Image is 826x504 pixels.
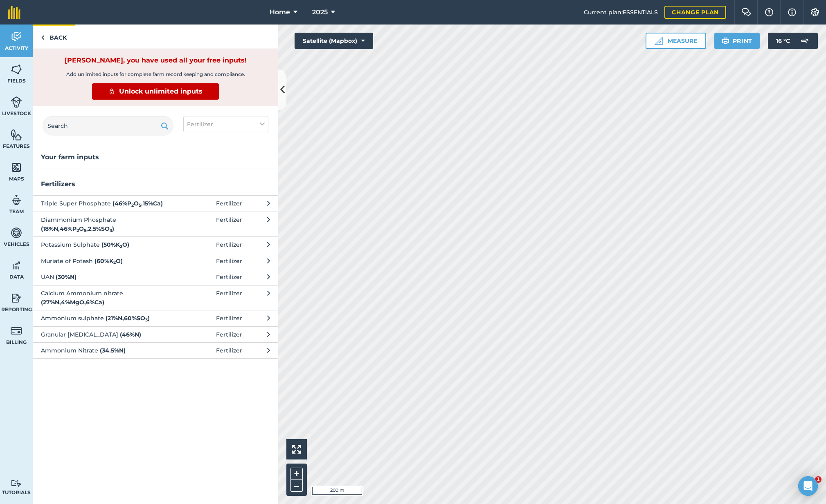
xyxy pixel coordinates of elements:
[131,203,134,208] sub: 2
[101,241,129,248] strong: ( 50 % K O )
[11,227,22,239] img: svg+xml;base64,PD94bWwgdmVyc2lvbj0iMS4wIiBlbmNvZGluZz0idXRmLTgiPz4KPCEtLSBHZW5lcmF0b3I6IEFkb2JlIE...
[33,253,278,269] button: Muriate of Potash (60%K2O)Fertilizer
[741,8,751,16] img: Two speech bubbles overlapping with the left bubble in the forefront
[113,260,116,265] sub: 2
[41,225,114,232] strong: ( 18 % N , 46 % P O , 2.5 % SO )
[11,325,22,337] img: svg+xml;base64,PD94bWwgdmVyc2lvbj0iMS4wIiBlbmNvZGluZz0idXRmLTgiPz4KPCEtLSBHZW5lcmF0b3I6IEFkb2JlIE...
[187,120,213,129] span: Fertilizer
[11,31,22,43] img: svg+xml;base64,PD94bWwgdmVyc2lvbj0iMS4wIiBlbmNvZGluZz0idXRmLTgiPz4KPCEtLSBHZW5lcmF0b3I6IEFkb2JlIE...
[646,33,706,49] button: Measure
[295,33,373,49] button: Satellite (Mapbox)
[11,194,22,206] img: svg+xml;base64,PD94bWwgdmVyc2lvbj0iMS4wIiBlbmNvZGluZz0idXRmLTgiPz4KPCEtLSBHZW5lcmF0b3I6IEFkb2JlIE...
[655,37,663,45] img: Ruler icon
[113,200,163,207] strong: ( 46 % P O , 15 % Ca )
[41,240,175,249] span: Potassium Sulphate
[664,6,726,19] a: Change plan
[41,346,175,355] span: Ammonium Nitrate
[33,179,278,190] h3: Fertilizers
[11,292,22,304] img: svg+xml;base64,PD94bWwgdmVyc2lvbj0iMS4wIiBlbmNvZGluZz0idXRmLTgiPz4KPCEtLSBHZW5lcmF0b3I6IEFkb2JlIE...
[798,476,818,496] div: Open Intercom Messenger
[33,152,278,163] h3: Your farm inputs
[11,479,22,487] img: svg+xml;base64,PD94bWwgdmVyc2lvbj0iMS4wIiBlbmNvZGluZz0idXRmLTgiPz4KPCEtLSBHZW5lcmF0b3I6IEFkb2JlIE...
[41,199,175,208] span: Triple Super Phosphate
[33,195,278,211] button: Triple Super Phosphate (46%P2O5,15%Ca)Fertilizer
[66,69,245,79] span: Add unlimited inputs for complete farm record keeping and compliance.
[41,330,175,339] span: Granular [MEDICAL_DATA]
[110,228,112,233] sub: 3
[65,56,247,65] strong: [PERSON_NAME], you have used all your free inputs!
[119,87,203,96] span: Unlock unlimited inputs
[11,259,22,272] img: svg+xml;base64,PD94bWwgdmVyc2lvbj0iMS4wIiBlbmNvZGluZz0idXRmLTgiPz4KPCEtLSBHZW5lcmF0b3I6IEFkb2JlIE...
[120,244,122,249] sub: 2
[312,7,328,17] span: 2025
[41,289,175,307] span: Calcium Ammonium nitrate
[84,228,86,233] sub: 5
[776,33,790,49] span: 16 ° C
[788,7,796,17] img: svg+xml;base64,PHN2ZyB4bWxucz0iaHR0cDovL3d3dy53My5vcmcvMjAwMC9zdmciIHdpZHRoPSIxNyIgaGVpZ2h0PSIxNy...
[33,326,278,342] button: Granular [MEDICAL_DATA] (46%N)Fertilizer
[77,228,79,233] sub: 2
[292,445,301,454] img: Four arrows, one pointing top left, one top right, one bottom right and the last bottom left
[714,33,760,49] button: Print
[43,116,173,136] input: Search
[815,476,821,483] span: 1
[270,7,290,17] span: Home
[41,299,104,306] strong: ( 27 % N , 4 % MgO , 6 % Ca )
[11,129,22,141] img: svg+xml;base64,PHN2ZyB4bWxucz0iaHR0cDovL3d3dy53My5vcmcvMjAwMC9zdmciIHdpZHRoPSI1NiIgaGVpZ2h0PSI2MC...
[33,25,75,49] a: Back
[139,203,141,208] sub: 5
[290,480,303,492] button: –
[183,116,268,132] button: Fertilizer
[56,273,77,281] strong: ( 30 % N )
[41,33,45,42] img: svg+xml;base64,PHN2ZyB4bWxucz0iaHR0cDovL3d3dy53My5vcmcvMjAwMC9zdmciIHdpZHRoPSI5IiBoZWlnaHQ9IjI0Ii...
[797,33,813,49] img: svg+xml;base64,PD94bWwgdmVyc2lvbj0iMS4wIiBlbmNvZGluZz0idXRmLTgiPz4KPCEtLSBHZW5lcmF0b3I6IEFkb2JlIE...
[120,331,141,338] strong: ( 46 % N )
[768,33,818,49] button: 16 °C
[290,468,303,480] button: +
[145,317,148,323] sub: 3
[41,215,175,234] span: Diammonium Phosphate
[33,310,278,326] button: Ammonium sulphate (21%N,60%SO3)Fertilizer
[764,8,774,16] img: A question mark icon
[41,314,175,323] span: Ammonium sulphate
[92,83,219,100] a: Unlock unlimited inputs
[11,161,22,174] img: svg+xml;base64,PHN2ZyB4bWxucz0iaHR0cDovL3d3dy53My5vcmcvMjAwMC9zdmciIHdpZHRoPSI1NiIgaGVpZ2h0PSI2MC...
[11,63,22,76] img: svg+xml;base64,PHN2ZyB4bWxucz0iaHR0cDovL3d3dy53My5vcmcvMjAwMC9zdmciIHdpZHRoPSI1NiIgaGVpZ2h0PSI2MC...
[33,269,278,285] button: UAN (30%N)Fertilizer
[11,96,22,108] img: svg+xml;base64,PD94bWwgdmVyc2lvbj0iMS4wIiBlbmNvZGluZz0idXRmLTgiPz4KPCEtLSBHZW5lcmF0b3I6IEFkb2JlIE...
[810,8,820,16] img: A cog icon
[8,6,20,19] img: fieldmargin Logo
[161,121,169,131] img: svg+xml;base64,PHN2ZyB4bWxucz0iaHR0cDovL3d3dy53My5vcmcvMjAwMC9zdmciIHdpZHRoPSIxOSIgaGVpZ2h0PSIyNC...
[41,272,175,281] span: UAN
[33,236,278,252] button: Potassium Sulphate (50%K2O)Fertilizer
[106,314,150,322] strong: ( 21 % N , 60 % SO )
[41,256,175,265] span: Muriate of Potash
[33,342,278,358] button: Ammonium Nitrate (34.5%N)Fertilizer
[33,285,278,310] button: Calcium Ammonium nitrate (27%N,4%MgO,6%Ca)Fertilizer
[95,257,123,265] strong: ( 60 % K O )
[584,8,658,17] span: Current plan : ESSENTIALS
[722,36,729,46] img: svg+xml;base64,PHN2ZyB4bWxucz0iaHR0cDovL3d3dy53My5vcmcvMjAwMC9zdmciIHdpZHRoPSIxOSIgaGVpZ2h0PSIyNC...
[100,347,126,354] strong: ( 34.5 % N )
[33,212,278,237] button: Diammonium Phosphate (18%N,46%P2O5,2.5%SO3)Fertilizer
